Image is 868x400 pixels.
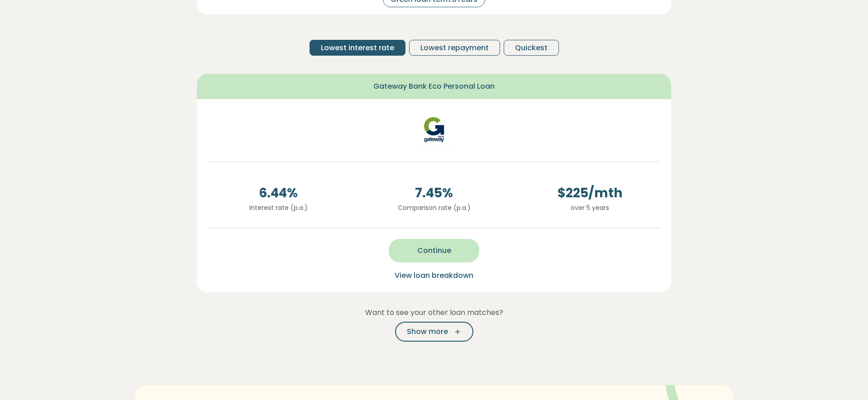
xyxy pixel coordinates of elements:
button: Continue [389,239,479,262]
button: Quickest [504,40,559,56]
span: Lowest repayment [420,43,489,53]
span: $ 225 /mth [519,184,660,203]
span: View loan breakdown [395,270,473,281]
span: Lowest interest rate [321,43,394,53]
span: Continue [417,245,451,256]
p: Interest rate (p.a.) [208,203,349,213]
span: Show more [407,326,448,337]
button: Lowest interest rate [310,40,405,56]
span: 7.45 % [363,184,505,203]
span: Gateway Bank Eco Personal Loan [373,81,495,92]
button: View loan breakdown [392,270,476,281]
button: Lowest repayment [409,40,500,56]
img: gateway-bank logo [393,110,475,151]
span: 6.44 % [208,184,349,203]
span: Quickest [515,43,548,53]
p: Comparison rate (p.a.) [363,203,505,213]
p: Want to see your other loan matches? [197,307,671,319]
button: Show more [395,322,473,342]
p: over 5 years [519,203,660,213]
